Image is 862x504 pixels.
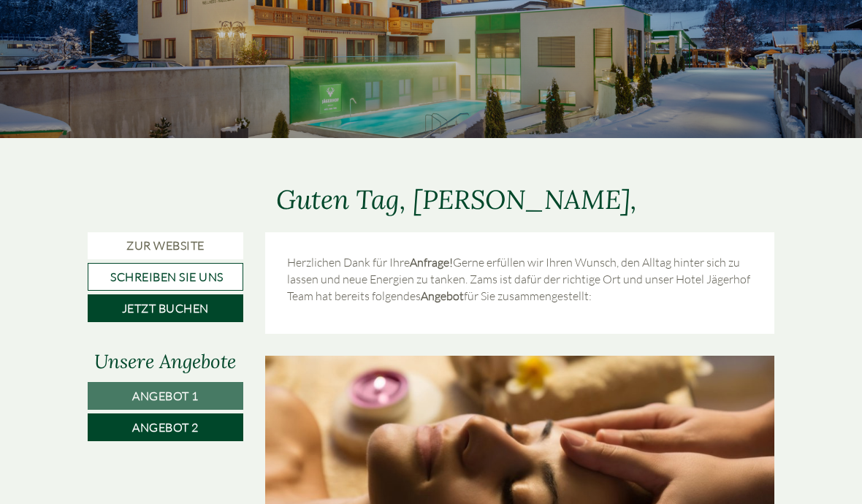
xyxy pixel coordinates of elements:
[276,186,637,215] h1: Guten Tag, [PERSON_NAME],
[88,348,243,375] div: Unsere Angebote
[287,254,753,305] p: Herzlichen Dank für Ihre Gerne erfüllen wir Ihren Wunsch, den Alltag hinter sich zu lassen und ne...
[421,289,464,303] strong: Angebot
[88,232,243,259] a: Zur Website
[132,420,199,435] span: Angebot 2
[132,389,199,403] span: Angebot 1
[410,255,453,270] strong: Anfrage!
[88,294,243,322] a: Jetzt buchen
[88,263,243,291] a: Schreiben Sie uns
